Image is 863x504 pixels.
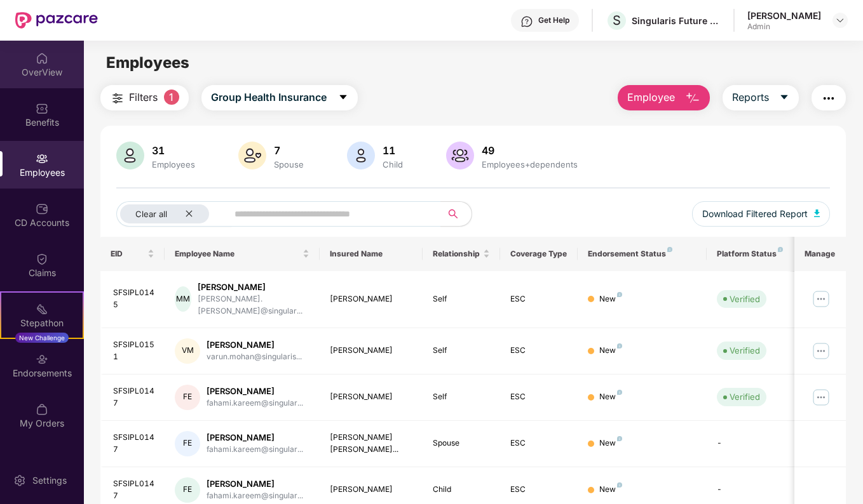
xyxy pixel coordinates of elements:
div: Self [433,391,490,403]
div: SFSIPL0145 [113,287,155,311]
img: svg+xml;base64,PHN2ZyB4bWxucz0iaHR0cDovL3d3dy53My5vcmcvMjAwMC9zdmciIHhtbG5zOnhsaW5rPSJodHRwOi8vd3... [446,142,474,169]
div: Get Help [538,15,569,25]
div: MM [175,286,191,312]
div: Singularis Future Serv India Private Limited [632,15,721,27]
span: Group Health Insurance [211,90,327,105]
div: Spouse [433,437,490,449]
img: svg+xml;base64,PHN2ZyB4bWxucz0iaHR0cDovL3d3dy53My5vcmcvMjAwMC9zdmciIHdpZHRoPSIyNCIgaGVpZ2h0PSIyNC... [110,91,125,106]
div: fahami.kareem@singular... [207,397,303,409]
div: [PERSON_NAME] [207,478,303,490]
img: svg+xml;base64,PHN2ZyB4bWxucz0iaHR0cDovL3d3dy53My5vcmcvMjAwMC9zdmciIHdpZHRoPSI4IiBoZWlnaHQ9IjgiIH... [617,343,622,348]
div: SFSIPL0147 [113,432,155,456]
th: Insured Name [320,237,423,271]
div: SFSIPL0151 [113,339,155,363]
button: Reportscaret-down [723,85,799,110]
span: search [440,209,465,219]
img: svg+xml;base64,PHN2ZyB4bWxucz0iaHR0cDovL3d3dy53My5vcmcvMjAwMC9zdmciIHdpZHRoPSI4IiBoZWlnaHQ9IjgiIH... [667,247,672,252]
img: svg+xml;base64,PHN2ZyB4bWxucz0iaHR0cDovL3d3dy53My5vcmcvMjAwMC9zdmciIHhtbG5zOnhsaW5rPSJodHRwOi8vd3... [116,142,144,169]
img: New Pazcare Logo [15,12,98,29]
div: [PERSON_NAME] [330,484,413,496]
div: New [599,391,622,403]
img: manageButton [811,387,831,408]
div: 49 [479,144,580,157]
div: Employees [149,159,198,169]
button: Download Filtered Report [692,201,831,227]
div: New [599,345,622,357]
div: Child [380,159,405,169]
div: 7 [271,144,306,157]
div: [PERSON_NAME] [747,10,821,22]
span: caret-down [779,92,789,103]
img: svg+xml;base64,PHN2ZyBpZD0iTXlfT3JkZXJzIiBkYXRhLW5hbWU9Ik15IE9yZGVycyIgeG1sbnM9Imh0dHA6Ly93d3cudz... [36,403,48,416]
div: [PERSON_NAME] [330,345,413,357]
div: Verified [730,293,760,305]
div: 31 [149,144,198,157]
div: Stepathon [1,317,83,329]
div: Self [433,345,490,357]
button: Employee [618,85,710,110]
img: svg+xml;base64,PHN2ZyB4bWxucz0iaHR0cDovL3d3dy53My5vcmcvMjAwMC9zdmciIHdpZHRoPSI4IiBoZWlnaHQ9IjgiIH... [617,482,622,487]
th: EID [100,237,165,271]
span: Download Filtered Report [702,207,808,221]
span: Employees [106,53,189,72]
span: Relationship [433,249,480,259]
div: [PERSON_NAME].[PERSON_NAME]@singular... [198,293,309,317]
img: svg+xml;base64,PHN2ZyBpZD0iRW1wbG95ZWVzIiB4bWxucz0iaHR0cDovL3d3dy53My5vcmcvMjAwMC9zdmciIHdpZHRoPS... [36,152,48,165]
div: Spouse [271,159,306,169]
img: svg+xml;base64,PHN2ZyBpZD0iRW5kb3JzZW1lbnRzIiB4bWxucz0iaHR0cDovL3d3dy53My5vcmcvMjAwMC9zdmciIHdpZH... [36,353,48,366]
th: Coverage Type [500,237,578,271]
span: Reports [732,90,769,105]
img: svg+xml;base64,PHN2ZyBpZD0iU2V0dGluZy0yMHgyMCIgeG1sbnM9Imh0dHA6Ly93d3cudzMub3JnLzIwMDAvc3ZnIiB3aW... [13,474,26,487]
span: Employee [627,90,675,105]
img: svg+xml;base64,PHN2ZyB4bWxucz0iaHR0cDovL3d3dy53My5vcmcvMjAwMC9zdmciIHdpZHRoPSIyMSIgaGVpZ2h0PSIyMC... [36,303,48,315]
div: VM [175,338,200,364]
img: svg+xml;base64,PHN2ZyB4bWxucz0iaHR0cDovL3d3dy53My5vcmcvMjAwMC9zdmciIHhtbG5zOnhsaW5rPSJodHRwOi8vd3... [814,209,820,217]
div: [PERSON_NAME] [198,281,309,293]
div: Platform Status [717,249,787,259]
div: 11 [380,144,405,157]
span: Filters [129,90,158,105]
div: varun.mohan@singularis... [207,351,302,363]
div: ESC [510,437,567,449]
img: svg+xml;base64,PHN2ZyBpZD0iRHJvcGRvd24tMzJ4MzIiIHhtbG5zPSJodHRwOi8vd3d3LnczLm9yZy8yMDAwL3N2ZyIgd2... [835,15,845,25]
th: Manage [794,237,846,271]
div: New [599,293,622,305]
div: ESC [510,345,567,357]
span: Employee Name [175,249,300,259]
div: Child [433,484,490,496]
div: Verified [730,344,760,357]
img: svg+xml;base64,PHN2ZyB4bWxucz0iaHR0cDovL3d3dy53My5vcmcvMjAwMC9zdmciIHhtbG5zOnhsaW5rPSJodHRwOi8vd3... [347,142,375,169]
div: New Challenge [15,333,69,343]
img: svg+xml;base64,PHN2ZyB4bWxucz0iaHR0cDovL3d3dy53My5vcmcvMjAwMC9zdmciIHhtbG5zOnhsaW5rPSJodHRwOi8vd3... [685,91,700,106]
div: Admin [747,22,821,32]
img: svg+xml;base64,PHN2ZyBpZD0iQ0RfQWNjb3VudHMiIGRhdGEtbmFtZT0iQ0QgQWNjb3VudHMiIHhtbG5zPSJodHRwOi8vd3... [36,202,48,215]
div: Endorsement Status [588,249,697,259]
div: Self [433,293,490,305]
th: Relationship [423,237,500,271]
span: caret-down [338,92,348,103]
div: SFSIPL0147 [113,478,155,502]
div: [PERSON_NAME] [207,385,303,397]
button: search [440,201,472,227]
img: svg+xml;base64,PHN2ZyBpZD0iSG9tZSIgeG1sbnM9Imh0dHA6Ly93d3cudzMub3JnLzIwMDAvc3ZnIiB3aWR0aD0iMjAiIG... [36,52,48,65]
button: Group Health Insurancecaret-down [201,85,358,110]
span: EID [111,249,146,259]
div: Verified [730,390,760,403]
th: Employee Name [165,237,320,271]
img: manageButton [811,289,831,309]
div: [PERSON_NAME] [207,339,302,351]
img: svg+xml;base64,PHN2ZyBpZD0iSGVscC0zMngzMiIgeG1sbnM9Imh0dHA6Ly93d3cudzMub3JnLzIwMDAvc3ZnIiB3aWR0aD... [520,15,533,28]
div: [PERSON_NAME] [330,391,413,403]
div: ESC [510,293,567,305]
div: fahami.kareem@singular... [207,444,303,456]
div: ESC [510,484,567,496]
span: close [185,209,193,218]
img: svg+xml;base64,PHN2ZyB4bWxucz0iaHR0cDovL3d3dy53My5vcmcvMjAwMC9zdmciIHdpZHRoPSI4IiBoZWlnaHQ9IjgiIH... [778,247,783,252]
span: 1 [164,90,179,105]
img: svg+xml;base64,PHN2ZyB4bWxucz0iaHR0cDovL3d3dy53My5vcmcvMjAwMC9zdmciIHhtbG5zOnhsaW5rPSJodHRwOi8vd3... [238,142,266,169]
img: svg+xml;base64,PHN2ZyB4bWxucz0iaHR0cDovL3d3dy53My5vcmcvMjAwMC9zdmciIHdpZHRoPSIyNCIgaGVpZ2h0PSIyNC... [821,91,836,106]
img: svg+xml;base64,PHN2ZyBpZD0iQ2xhaW0iIHhtbG5zPSJodHRwOi8vd3d3LnczLm9yZy8yMDAwL3N2ZyIgd2lkdGg9IjIwIi... [36,253,48,265]
div: New [599,437,622,449]
div: Employees+dependents [479,159,580,169]
div: [PERSON_NAME] [330,293,413,305]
